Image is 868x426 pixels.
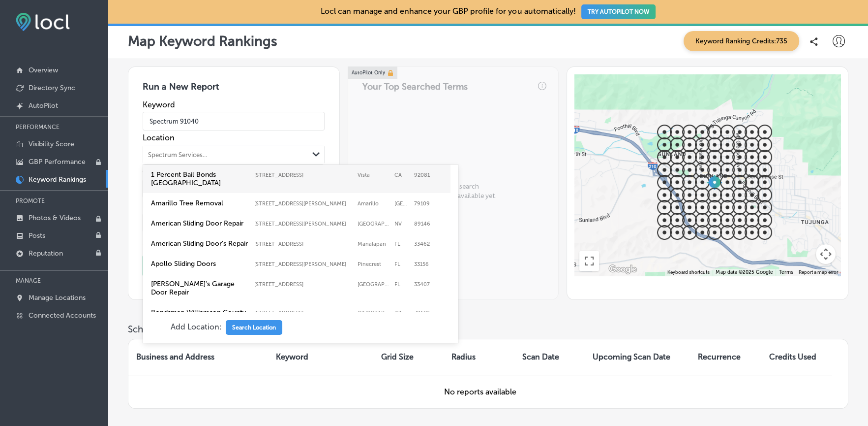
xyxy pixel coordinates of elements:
th: Business and Address [128,339,268,375]
label: Ben's Garage Door Repair [151,280,249,296]
label: Bondsman Williamson County Inmate Search [151,308,249,325]
button: Toggle fullscreen view [579,251,599,271]
label: Pinecrest [358,261,389,267]
label: West Palm Beach [358,281,389,288]
p: Manage Locations [29,294,86,302]
p: Add Location: [171,322,222,331]
input: Search Keyword [143,107,325,135]
label: FL [394,281,409,288]
div: Spectrum Services... [148,151,207,159]
label: 3403 S Jones Blvd #21, Las Vegas, NV 89146 [254,221,353,227]
img: fda3e92497d09a02dc62c9cd864e3231.png [16,13,70,31]
p: Visibility Score [29,140,74,148]
p: Map Keyword Rankings [128,33,277,49]
p: 81 credits will be used for this report [143,239,325,248]
a: Terms (opens in new tab) [778,269,792,275]
p: Reputation [29,249,63,258]
p: Directory Sync [29,84,75,92]
label: 89146 [414,221,446,227]
th: Radius [444,339,514,375]
p: GBP Performance [29,158,86,166]
button: TRY AUTOPILOT NOW [581,4,656,19]
h3: Run a New Report [143,81,325,100]
th: Recurrence [690,339,761,375]
label: 410 S Melrose Dr, Vista, CA 92081 [254,172,353,178]
button: Run Report [143,255,325,277]
label: 78626 [414,310,446,316]
th: Credits Used [761,339,832,375]
img: Google [606,263,639,276]
th: Grid Size [373,339,444,375]
label: FL [394,261,409,267]
h3: Scheduled Reports [128,324,848,335]
label: 274 S Ocean Blvd, Manalapan, FL 33462 [254,241,353,247]
button: Search Location [226,320,282,335]
button: Keyboard shortcuts [667,269,710,276]
button: Map camera controls [816,244,836,264]
label: Manalapan [358,241,389,247]
label: Grid Size [143,167,175,176]
label: 33407 [414,281,446,288]
label: 92081 [414,172,446,178]
label: TX [394,200,409,207]
span: Keyword Ranking Credits: 735 [684,31,799,51]
p: Overview [29,66,58,74]
label: TX [394,310,409,316]
label: FL [394,241,409,247]
p: Connected Accounts [29,311,96,320]
label: Amarillo Tree Removal [151,199,249,207]
p: Keyword Rankings [29,175,86,184]
p: AutoPilot [29,101,58,110]
label: Georgetown [358,310,389,316]
th: Scan Date [514,339,584,375]
label: 1 Percent Bail Bonds San Diego [151,170,249,187]
label: Vista [358,172,389,178]
label: 600 Forest St Suite D, Georgetown, TX 78626 [254,310,353,316]
a: Report a map error [798,269,838,275]
label: Las Vegas [358,221,389,227]
th: Keyword [268,339,373,375]
label: Recurrence [143,201,325,210]
label: CA [394,172,409,178]
label: NV [394,221,409,227]
td: No reports available [128,375,832,408]
th: Upcoming Scan Date [584,339,690,375]
label: American Sliding Door's Repair [151,239,249,248]
label: 33462 [414,241,446,247]
label: 4431 Evelyn St, Amarillo, TX 79109 [254,200,353,207]
label: American Sliding Door Repair [151,219,249,228]
a: Open this area in Google Maps (opens a new window) [606,263,639,276]
span: Map data ©2025 Google [716,269,773,275]
label: 79109 [414,200,446,207]
p: Posts [29,231,45,240]
label: Amarillo [358,200,389,207]
label: Keyword [143,100,325,109]
label: Apollo Sliding Doors [151,260,249,268]
p: Photos & Videos [29,214,81,222]
label: 33156 [414,261,446,267]
label: 2945 N Australian Ave, West Palm Beach, FL 33407 [254,281,353,288]
label: 9074 S Dixie Hwy, Pinecrest, FL 33156, United States [254,261,353,267]
label: Location [143,133,325,142]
